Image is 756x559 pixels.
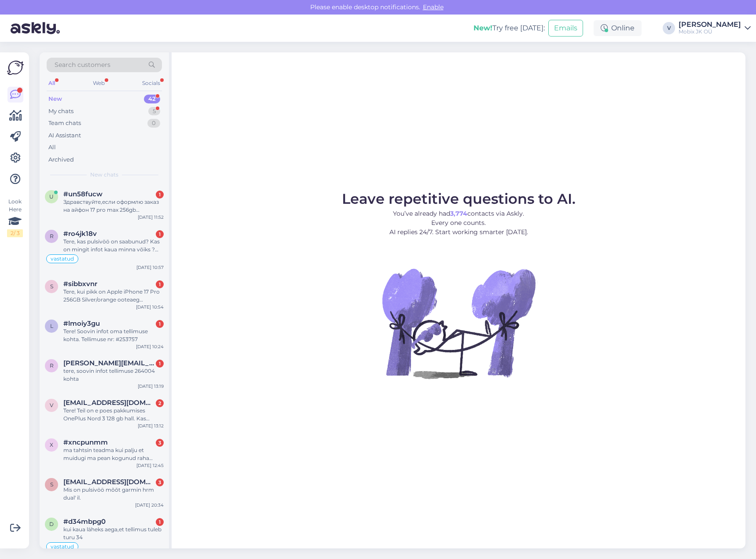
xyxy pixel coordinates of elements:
[156,191,164,199] div: 1
[156,230,164,238] div: 1
[548,20,583,37] button: Emails
[148,107,160,116] div: 5
[138,214,164,221] div: [DATE] 11:52
[136,304,164,310] div: [DATE] 10:54
[135,502,164,508] div: [DATE] 20:34
[63,446,164,462] div: ma tahtsin teadma kui palju et muidugi ma pean kogunud raha hoidma
[63,407,164,423] div: Tere! Teil on e poes pakkumises OnePlus Nord 3 128 gb hall. Kas saadavus on tõesti reaalne, milli...
[342,190,576,207] span: Leave repetitive questions to AI.
[156,280,164,288] div: 1
[90,171,118,179] span: New chats
[63,438,108,446] span: #xncpunmm
[140,77,162,89] div: Socials
[48,155,74,164] div: Archived
[50,283,53,290] span: s
[63,238,164,254] div: Tere, kas pulsivöö on saabunud? Kas on mingit infot kaua minna võiks ? Hrm600
[156,439,164,447] div: 3
[594,20,642,36] div: Online
[63,288,164,304] div: Tere, kui pikk on Apple iPhone 17 Pro 256GB Silver/orange ooteaeg (Valgeklaar kuni 3 kuud)
[136,343,164,350] div: [DATE] 10:24
[473,24,492,32] b: New!
[63,280,97,288] span: #sibbxvnr
[136,264,164,271] div: [DATE] 10:57
[50,362,54,369] span: r
[63,367,164,383] div: tere, soovin infot tellimuse 264004 kohta
[679,21,751,35] a: [PERSON_NAME]Mobix JK OÜ
[136,462,164,469] div: [DATE] 12:45
[679,21,741,28] div: [PERSON_NAME]
[156,518,164,526] div: 1
[156,360,164,368] div: 1
[48,95,62,103] div: New
[63,190,103,198] span: #un58fucw
[156,320,164,328] div: 1
[63,327,164,343] div: Tere! Soovin infot oma tellimuse kohta. Tellimuse nr: #253757
[663,22,675,34] div: V
[63,486,164,502] div: Mis on pulsivöö mõõt garmin hrm dual' il.
[48,107,73,116] div: My chats
[50,323,53,329] span: l
[63,230,97,238] span: #ro4jk18v
[63,359,155,367] span: rene.rajaste@mail.ee
[91,77,106,89] div: Web
[63,526,164,541] div: kui kaua läheks aega,et tellimus tuleb turu 34
[63,320,100,327] span: #lmoiy3gu
[379,244,538,402] img: No Chat active
[48,131,81,140] div: AI Assistant
[55,60,110,70] span: Search customers
[138,383,164,390] div: [DATE] 13:19
[63,518,106,526] span: #d34mbpg0
[7,59,24,76] img: Askly Logo
[51,544,74,549] span: vastatud
[49,193,54,200] span: u
[342,209,576,237] p: You’ve already had contacts via Askly. Every one counts. AI replies 24/7. Start working smarter [...
[51,256,74,261] span: vastatud
[50,481,53,488] span: s
[147,119,160,128] div: 0
[144,95,160,103] div: 42
[49,521,54,527] span: d
[156,399,164,407] div: 2
[50,233,54,239] span: r
[420,3,446,11] span: Enable
[50,441,53,448] span: x
[473,23,545,33] div: Try free [DATE]:
[7,229,23,237] div: 2 / 3
[7,198,23,237] div: Look Here
[679,28,741,35] div: Mobix JK OÜ
[138,423,164,429] div: [DATE] 13:12
[63,399,155,407] span: vanderselllauri@hot.ee
[47,77,57,89] div: All
[450,210,467,217] b: 3,774
[156,478,164,486] div: 3
[50,402,53,408] span: v
[48,143,56,152] div: All
[63,478,155,486] span: siim.rikolas@mail.ee
[48,119,81,128] div: Team chats
[63,198,164,214] div: Здравствуйте,если оформлю заказ на айфон 17 pro max 256gb сегодня,когда я смогу его получить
